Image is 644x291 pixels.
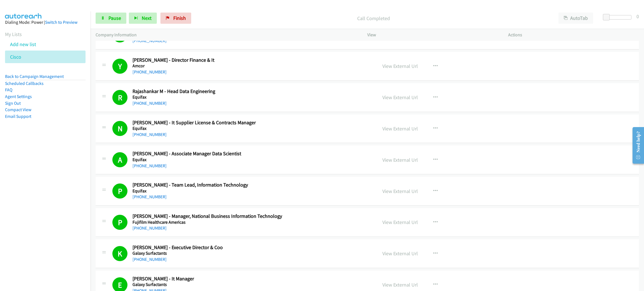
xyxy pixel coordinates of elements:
[112,59,127,74] h1: Y
[112,90,127,105] h1: R
[382,282,418,288] a: View External Url
[382,188,418,194] a: View External Url
[5,81,44,86] a: Scheduled Callbacks
[382,250,418,257] a: View External Url
[132,225,167,231] a: [PHONE_NUMBER]
[132,244,318,251] h2: [PERSON_NAME] - Executive Director & Coo
[129,13,157,24] button: Next
[132,282,318,287] h5: Galaxy Surfactants
[5,94,32,99] a: Agent Settings
[132,101,167,106] a: [PHONE_NUMBER]
[132,257,167,262] a: [PHONE_NUMBER]
[382,157,418,163] a: View External Url
[5,101,21,106] a: Sign Out
[142,15,151,21] span: Next
[112,152,127,167] h1: A
[160,13,191,24] a: Finish
[382,94,418,101] a: View External Url
[5,107,31,112] a: Compact View
[132,276,318,282] h2: [PERSON_NAME] - It Manager
[636,13,639,20] div: 0
[382,63,418,69] a: View External Url
[5,74,64,79] a: Back to Campaign Management
[628,123,644,168] iframe: Resource Center
[382,125,418,132] a: View External Url
[132,213,318,220] h2: [PERSON_NAME] - Manager, National Business Information Technology
[558,13,593,24] button: AutoTab
[173,15,186,21] span: Finish
[112,121,127,136] h1: N
[112,246,127,261] h1: K
[132,163,167,168] a: [PHONE_NUMBER]
[132,157,318,163] h5: Equifax
[132,38,167,43] a: [PHONE_NUMBER]
[132,151,318,157] h2: [PERSON_NAME] - Associate Manager Data Scientist
[132,57,318,63] h2: [PERSON_NAME] - Director Finance & It
[112,183,127,199] h1: P
[132,126,318,131] h5: Equifax
[10,41,36,47] a: Add new list
[132,194,167,199] a: [PHONE_NUMBER]
[132,63,318,69] h5: Amcor
[108,15,121,21] span: Pause
[132,69,167,75] a: [PHONE_NUMBER]
[382,219,418,225] a: View External Url
[5,114,31,119] a: Email Support
[367,32,498,38] p: View
[606,15,631,20] div: Delay between calls (in seconds)
[132,182,318,188] h2: [PERSON_NAME] - Team Lead, Information Technology
[5,19,86,26] div: Dialing Mode: Power |
[508,32,639,38] p: Actions
[96,13,126,24] a: Pause
[96,32,357,38] p: Company Information
[199,15,548,22] p: Call Completed
[132,251,318,256] h5: Galaxy Surfactants
[132,94,318,100] h5: Equifax
[10,54,21,60] a: Cisco
[5,31,22,37] a: My Lists
[132,188,318,194] h5: Equifax
[112,215,127,230] h1: P
[132,132,167,137] a: [PHONE_NUMBER]
[132,220,318,225] h5: Fujifilm Healthcare Americas
[132,120,318,126] h2: [PERSON_NAME] - It Supplier License & Contracts Manager
[132,88,318,95] h2: Rajashankar M - Head Data Engineering
[45,20,77,25] a: Switch to Preview
[5,87,12,92] a: FAQ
